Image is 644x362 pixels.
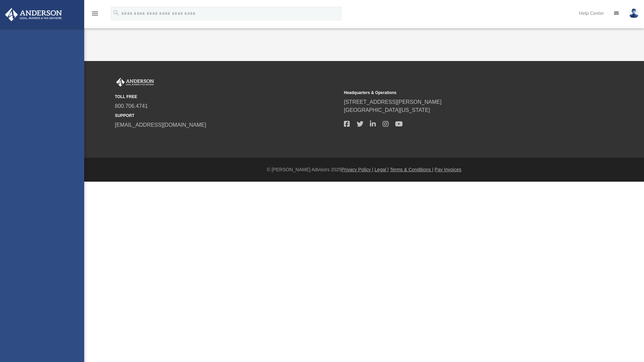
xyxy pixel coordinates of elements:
a: Privacy Policy | [342,167,374,172]
a: 800.706.4741 [115,103,148,109]
img: Anderson Advisors Platinum Portal [115,78,155,87]
img: User Pic [629,8,639,18]
img: Anderson Advisors Platinum Portal [3,8,64,21]
small: TOLL FREE [115,94,339,100]
a: menu [91,13,99,18]
a: Legal | [375,167,389,172]
a: Terms & Conditions | [390,167,433,172]
a: [STREET_ADDRESS][PERSON_NAME] [344,99,442,105]
a: Pay Invoices [434,167,461,172]
a: [GEOGRAPHIC_DATA][US_STATE] [344,107,430,113]
div: © [PERSON_NAME] Advisors 2025 [84,166,644,173]
i: search [112,9,120,17]
i: menu [91,9,99,18]
small: SUPPORT [115,113,339,119]
small: Headquarters & Operations [344,90,568,96]
a: [EMAIL_ADDRESS][DOMAIN_NAME] [115,122,206,128]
